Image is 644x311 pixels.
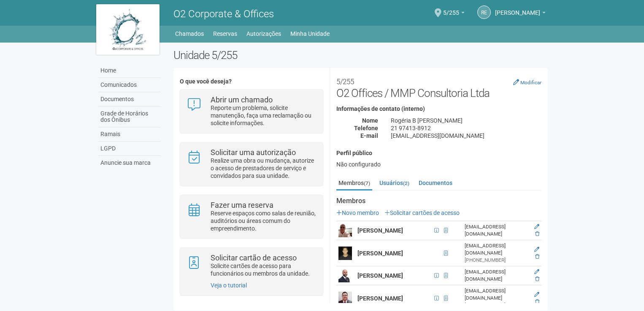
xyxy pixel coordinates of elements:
[211,209,317,232] p: Reserve espaços como salas de reunião, auditórios ou áreas comum do empreendimento.
[384,117,548,124] div: Rogéria B [PERSON_NAME]
[357,295,403,302] strong: [PERSON_NAME]
[98,156,161,170] a: Anuncie sua marca
[336,161,541,168] div: Não configurado
[173,8,274,20] span: O2 Corporate & Offices
[187,201,316,232] a: Fazer uma reserva Reserve espaços como salas de reunião, auditórios ou áreas comum do empreendime...
[384,124,548,132] div: 21 97413-8912
[432,294,441,303] span: CPF 073.273.787-74
[441,226,450,235] span: Cartão de acesso ativo
[336,209,379,216] a: Novo membro
[98,127,161,142] a: Ramais
[432,226,441,235] span: CPF 297.210.597-49
[336,106,541,112] h4: Informações de contato (interno)
[336,78,354,86] small: 5/255
[477,5,491,19] a: RE
[465,268,527,283] div: [EMAIL_ADDRESS][DOMAIN_NAME]
[465,302,527,309] div: [PHONE_NUMBER]
[96,4,160,55] img: logo.jpg
[211,157,317,180] p: Realize uma obra ou mudança, autorize o acesso de prestadores de serviço e convidados para sua un...
[441,294,450,303] span: Cartão de acesso ativo
[364,180,370,186] small: (7)
[535,299,539,305] a: Excluir membro
[211,148,296,157] strong: Solicitar uma autorização
[384,132,548,139] div: [EMAIL_ADDRESS][DOMAIN_NAME]
[336,197,541,205] strong: Membros
[246,28,281,40] a: Autorizações
[360,132,378,139] strong: E-mail
[98,64,161,78] a: Home
[443,11,465,17] a: 5/255
[211,262,317,277] p: Solicite cartões de acesso para funcionários ou membros da unidade.
[357,272,403,279] strong: [PERSON_NAME]
[495,1,540,16] span: Rogeria Esteves
[336,74,541,99] h2: O2 Offices / MMP Consultoria Ltda
[534,247,539,252] a: Editar membro
[432,271,441,280] span: CPF 799.637.305-15
[465,287,527,302] div: [EMAIL_ADDRESS][DOMAIN_NAME]
[441,249,450,258] span: Cartão de acesso ativo
[211,104,317,127] p: Reporte um problema, solicite manutenção, faça uma reclamação ou solicite informações.
[98,92,161,107] a: Documentos
[357,227,403,234] strong: [PERSON_NAME]
[290,28,330,40] a: Minha Unidade
[534,292,539,298] a: Editar membro
[187,96,316,127] a: Abrir um chamado Reporte um problema, solicite manutenção, faça uma reclamação ou solicite inform...
[465,242,527,257] div: [EMAIL_ADDRESS][DOMAIN_NAME]
[98,107,161,127] a: Grade de Horários dos Ônibus
[495,11,546,17] a: [PERSON_NAME]
[211,253,297,262] strong: Solicitar cartão de acesso
[417,177,455,189] a: Documentos
[465,257,527,264] div: [PHONE_NUMBER]
[180,78,323,85] h4: O que você deseja?
[354,125,378,131] strong: Telefone
[338,269,352,282] img: user.png
[338,292,352,305] img: user.png
[384,209,460,216] a: Solicitar cartões de acesso
[211,282,247,289] a: Veja o tutorial
[187,254,316,277] a: Solicitar cartão de acesso Solicite cartões de acesso para funcionários ou membros da unidade.
[465,223,527,238] div: [EMAIL_ADDRESS][DOMAIN_NAME]
[173,49,548,62] h2: Unidade 5/255
[535,254,539,260] a: Excluir membro
[520,80,541,86] small: Modificar
[213,28,237,40] a: Reservas
[403,180,409,186] small: (2)
[98,78,161,92] a: Comunicados
[211,95,273,104] strong: Abrir um chamado
[535,276,539,282] a: Excluir membro
[336,150,541,156] h4: Perfil público
[338,247,352,260] img: user.png
[98,142,161,156] a: LGPD
[175,28,204,40] a: Chamados
[362,117,378,124] strong: Nome
[338,224,352,237] img: user.png
[187,149,316,180] a: Solicitar uma autorização Realize uma obra ou mudança, autorize o acesso de prestadores de serviç...
[534,224,539,230] a: Editar membro
[441,271,450,280] span: Cartão de acesso ativo
[336,177,372,190] a: Membros(7)
[211,201,273,209] strong: Fazer uma reserva
[513,79,541,86] a: Modificar
[535,231,539,237] a: Excluir membro
[443,1,459,16] span: 5/255
[357,250,403,257] strong: [PERSON_NAME]
[534,269,539,275] a: Editar membro
[377,177,411,189] a: Usuários(2)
